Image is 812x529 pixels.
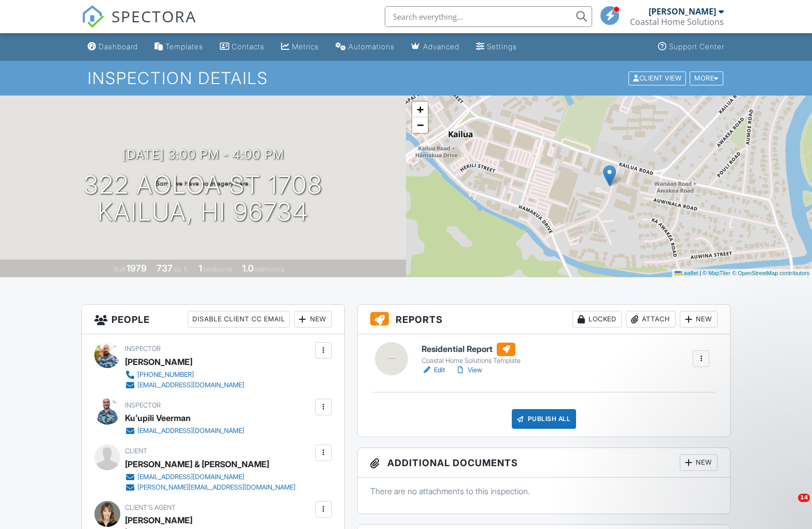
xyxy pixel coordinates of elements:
[680,311,718,328] div: New
[125,512,192,528] a: [PERSON_NAME]
[422,357,521,365] div: Coastal Home Solutions Template
[111,5,197,27] span: SPECTORA
[422,343,521,365] a: Residential Report Coastal Home Solutions Template
[455,365,482,375] a: View
[412,117,428,133] a: Zoom out
[487,42,517,51] div: Settings
[798,494,810,502] span: 14
[199,263,202,274] div: 1
[82,305,344,334] h3: People
[137,371,194,379] div: [PHONE_NUMBER]
[654,37,729,57] a: Support Center
[81,5,104,28] img: The Best Home Inspection Software - Spectora
[423,42,459,51] div: Advanced
[99,42,138,51] div: Dashboard
[125,504,176,511] span: Client's Agent
[703,270,731,276] a: © MapTiler
[88,69,724,87] h1: Inspection Details
[125,456,269,472] div: [PERSON_NAME] & [PERSON_NAME]
[422,365,445,375] a: Edit
[732,270,809,276] a: © OpenStreetMap contributors
[626,311,676,328] div: Attach
[358,448,731,478] h3: Additional Documents
[417,118,424,131] span: −
[255,265,285,273] span: bathrooms
[137,427,244,435] div: [EMAIL_ADDRESS][DOMAIN_NAME]
[150,37,207,57] a: Templates
[122,147,284,161] h3: [DATE] 3:00 pm - 4:00 pm
[125,345,161,352] span: Inspector
[690,71,723,85] div: More
[242,263,254,274] div: 1.0
[83,37,142,57] a: Dashboard
[358,305,731,334] h3: Reports
[137,473,244,481] div: [EMAIL_ADDRESS][DOMAIN_NAME]
[669,42,724,51] div: Support Center
[165,42,203,51] div: Templates
[417,103,424,116] span: +
[348,42,395,51] div: Automations
[512,409,577,429] div: Publish All
[125,447,147,455] span: Client
[125,410,191,426] div: Kuʻupili Veerman
[204,265,232,273] span: bedrooms
[675,270,698,276] a: Leaflet
[649,6,716,17] div: [PERSON_NAME]
[157,263,173,274] div: 737
[125,482,296,493] a: [PERSON_NAME][EMAIL_ADDRESS][DOMAIN_NAME]
[572,311,622,328] div: Locked
[627,74,689,82] a: Client View
[81,14,197,36] a: SPECTORA
[232,42,264,51] div: Contacts
[188,311,290,328] div: Disable Client CC Email
[385,6,592,27] input: Search everything...
[125,426,244,436] a: [EMAIL_ADDRESS][DOMAIN_NAME]
[370,485,718,497] p: There are no attachments to this inspection.
[137,483,296,492] div: [PERSON_NAME][EMAIL_ADDRESS][DOMAIN_NAME]
[83,171,323,226] h1: 322 Aoloa St 1708 Kailua, HI 96734
[628,71,686,85] div: Client View
[294,311,332,328] div: New
[292,42,319,51] div: Metrics
[216,37,269,57] a: Contacts
[114,265,125,273] span: Built
[331,37,399,57] a: Automations (Basic)
[472,37,521,57] a: Settings
[412,102,428,117] a: Zoom in
[125,472,296,482] a: [EMAIL_ADDRESS][DOMAIN_NAME]
[777,494,802,519] iframe: Intercom live chat
[137,381,244,389] div: [EMAIL_ADDRESS][DOMAIN_NAME]
[125,354,192,370] div: [PERSON_NAME]
[125,370,244,380] a: [PHONE_NUMBER]
[407,37,464,57] a: Advanced
[422,343,521,356] h6: Residential Report
[125,380,244,390] a: [EMAIL_ADDRESS][DOMAIN_NAME]
[630,17,724,27] div: Coastal Home Solutions
[699,270,701,276] span: |
[127,263,147,274] div: 1979
[277,37,323,57] a: Metrics
[174,265,189,273] span: sq. ft.
[603,165,616,186] img: Marker
[125,401,161,409] span: Inspector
